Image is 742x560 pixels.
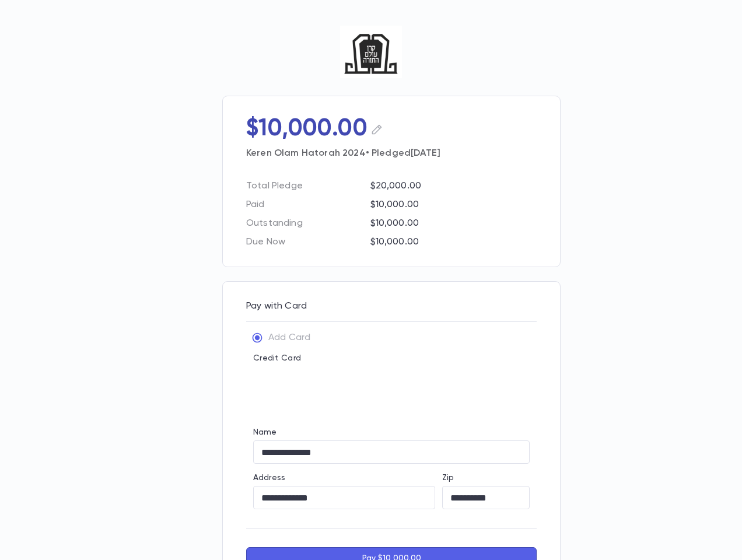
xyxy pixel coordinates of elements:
[246,180,363,192] p: Total Pledge
[246,199,363,211] p: Paid
[442,473,454,482] label: Zip
[253,428,277,437] label: Name
[253,353,530,363] p: Credit Card
[246,300,537,312] p: Pay with Card
[370,199,537,211] p: $10,000.00
[268,332,310,344] p: Add Card
[246,236,363,248] p: Due Now
[246,115,367,143] p: $10,000.00
[340,26,402,78] img: Keren Olam Hatorah
[246,218,363,229] p: Outstanding
[370,180,537,192] p: $20,000.00
[370,236,537,248] p: $10,000.00
[246,143,537,159] p: Keren Olam Hatorah 2024 • Pledged [DATE]
[370,218,537,229] p: $10,000.00
[253,473,285,482] label: Address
